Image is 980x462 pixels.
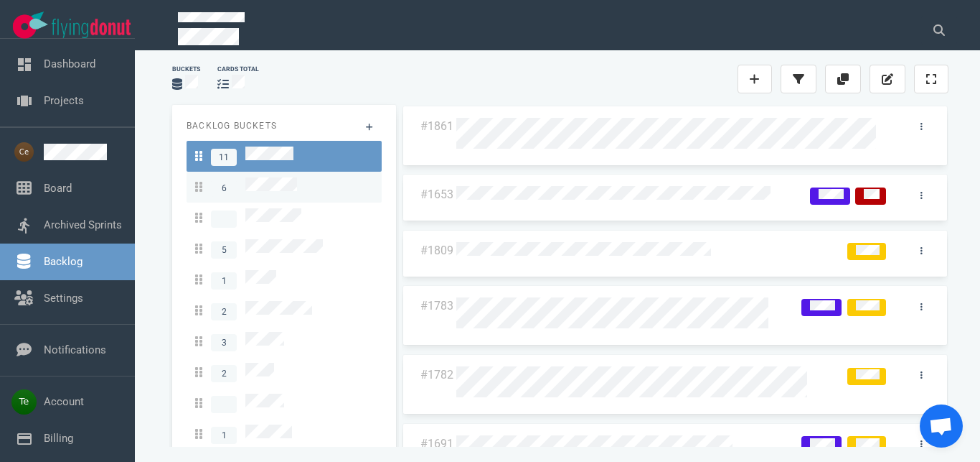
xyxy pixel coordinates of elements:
a: Chat abierto [920,405,963,448]
a: Billing [44,432,73,445]
a: Account [44,395,84,408]
span: 11 [211,149,237,166]
a: Projects [44,94,84,107]
span: 6 [211,180,237,197]
a: #1653 [420,188,453,201]
span: 1 [211,272,237,290]
span: 5 [211,241,237,259]
a: 11 [187,141,382,172]
a: Settings [44,292,83,305]
a: 6 [187,172,382,203]
div: Buckets [172,65,200,74]
a: 5 [187,234,382,264]
a: 1 [187,419,382,450]
a: Notifications [44,343,106,356]
a: #1783 [420,299,453,313]
div: cards total [217,65,259,74]
a: #1782 [420,368,453,382]
a: Archived Sprints [44,218,122,231]
a: 3 [187,326,382,357]
span: 2 [211,365,237,382]
a: #1691 [420,437,453,451]
span: 2 [211,303,237,320]
a: Dashboard [44,57,95,70]
p: Backlog Buckets [187,119,382,132]
a: Backlog [44,255,83,268]
img: Flying Donut text logo [52,19,131,38]
a: Board [44,182,72,195]
a: 2 [187,357,382,388]
span: 3 [211,334,237,351]
a: #1809 [420,244,453,257]
a: #1861 [420,119,453,133]
a: 1 [187,264,382,295]
span: 1 [211,427,237,444]
a: 2 [187,295,382,326]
